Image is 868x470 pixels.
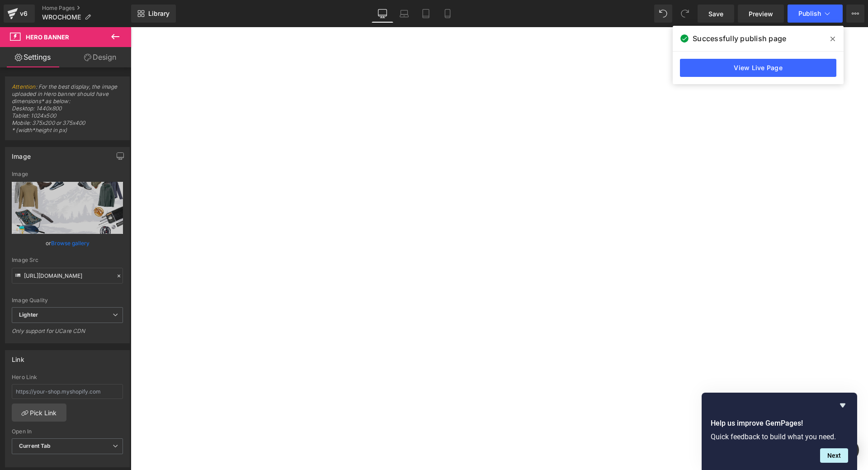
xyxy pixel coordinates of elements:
span: Save [708,9,723,19]
div: Only support for UCare CDN [12,328,123,341]
a: Desktop [372,5,393,23]
div: Hero Link [12,374,123,380]
div: v6 [18,8,29,19]
span: Publish [798,10,821,17]
p: Quick feedback to build what you need. [711,432,848,441]
div: Image Src [12,257,123,263]
button: Redo [676,5,694,23]
a: Tablet [415,5,437,23]
div: Help us improve GemPages! [711,400,848,463]
span: Preview [749,9,773,19]
a: Pick Link [12,404,66,422]
input: Link [12,268,123,284]
div: Open In [12,428,123,435]
div: Image Quality [12,297,123,304]
iframe: To enrich screen reader interactions, please activate Accessibility in Grammarly extension settings [131,27,868,470]
button: Undo [654,5,672,23]
a: Attention [12,83,36,90]
button: Publish [788,5,843,23]
button: More [846,5,864,23]
b: Lighter [19,311,38,318]
button: Next question [820,448,848,463]
a: Browse gallery [51,235,90,251]
span: : For the best display, the image uploaded in Hero banner should have dimensions* as below: Deskt... [12,83,123,140]
span: Successfully publish page [693,33,786,44]
input: https://your-shop.myshopify.com [12,384,123,399]
span: Hero Banner [26,33,69,41]
span: Library [148,9,170,18]
div: Image [12,171,123,177]
a: New Library [131,5,176,23]
span: WROCHOME [42,14,81,21]
a: Preview [738,5,784,23]
a: Design [67,47,133,67]
a: View Live Page [680,59,836,77]
a: Mobile [437,5,458,23]
div: or [12,238,123,248]
h2: Help us improve GemPages! [711,418,848,429]
div: Link [12,351,24,363]
button: Hide survey [837,400,848,411]
b: Current Tab [19,442,51,449]
a: v6 [4,5,35,23]
a: Home Pages [42,5,131,12]
div: Image [12,147,31,160]
a: Laptop [393,5,415,23]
